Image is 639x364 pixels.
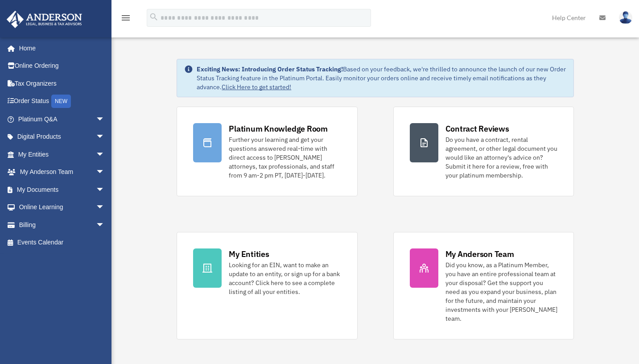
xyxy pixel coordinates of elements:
a: Contract Reviews Do you have a contract, rental agreement, or other legal document you would like... [393,107,574,196]
a: Online Ordering [6,57,118,75]
a: Platinum Knowledge Room Further your learning and get your questions answered real-time with dire... [177,107,357,196]
div: Looking for an EIN, want to make an update to an entity, or sign up for a bank account? Click her... [229,261,341,296]
a: Home [6,39,114,57]
div: Based on your feedback, we're thrilled to announce the launch of our new Order Status Tracking fe... [197,65,566,91]
a: Events Calendar [6,234,118,252]
a: Billingarrow_drop_down [6,216,118,234]
div: My Entities [229,248,269,260]
a: Digital Productsarrow_drop_down [6,128,118,146]
img: User Pic [619,11,632,24]
img: Anderson Advisors Platinum Portal [4,11,85,28]
span: arrow_drop_down [96,199,114,217]
span: arrow_drop_down [96,216,114,234]
i: menu [120,12,131,23]
a: menu [120,16,131,23]
div: My Anderson Team [445,248,514,260]
a: Online Learningarrow_drop_down [6,199,118,216]
div: Contract Reviews [445,123,509,134]
a: Platinum Q&Aarrow_drop_down [6,110,118,128]
a: My Documentsarrow_drop_down [6,181,118,199]
a: My Entitiesarrow_drop_down [6,145,118,163]
div: NEW [51,95,71,108]
span: arrow_drop_down [96,110,114,128]
span: arrow_drop_down [96,145,114,164]
a: My Anderson Teamarrow_drop_down [6,163,118,181]
div: Do you have a contract, rental agreement, or other legal document you would like an attorney's ad... [445,135,557,180]
a: Click Here to get started! [222,83,291,91]
div: Further your learning and get your questions answered real-time with direct access to [PERSON_NAM... [229,135,341,180]
a: Order StatusNEW [6,92,118,111]
span: arrow_drop_down [96,128,114,146]
a: My Entities Looking for an EIN, want to make an update to an entity, or sign up for a bank accoun... [177,232,357,339]
span: arrow_drop_down [96,181,114,199]
a: My Anderson Team Did you know, as a Platinum Member, you have an entire professional team at your... [393,232,574,339]
a: Tax Organizers [6,74,118,92]
i: search [149,12,159,22]
div: Did you know, as a Platinum Member, you have an entire professional team at your disposal? Get th... [445,261,557,323]
strong: Exciting News: Introducing Order Status Tracking! [197,65,343,73]
span: arrow_drop_down [96,163,114,182]
div: Platinum Knowledge Room [229,123,328,134]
